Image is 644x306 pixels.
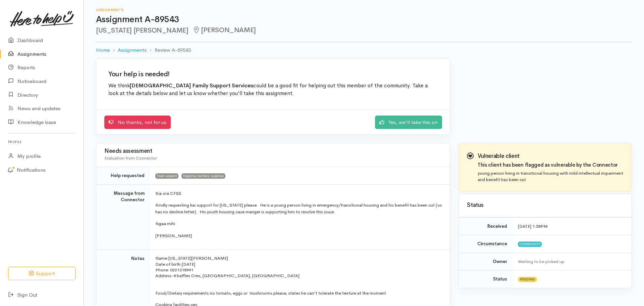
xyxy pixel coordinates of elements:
[155,290,210,296] span: Food/Dietary requirements:
[518,242,542,247] span: Community
[96,15,632,25] h1: Assignment A-89543
[155,232,442,239] p: [PERSON_NAME]
[192,26,256,34] span: [PERSON_NAME]
[155,273,173,278] span: Address:
[518,277,537,282] span: Pending
[155,261,182,267] span: Date of birth:
[375,116,442,129] a: Yes, we'll take this on
[181,173,225,179] span: Hygiene/sanitary supplies
[130,82,253,89] b: [DEMOGRAPHIC_DATA] Family Support Services
[104,116,171,129] a: No thanks, not for us
[182,261,195,267] span: [DATE]
[96,46,110,54] a: Home
[155,255,168,261] span: Name:
[210,290,386,296] span: no tomato, eggs or mushrooms please, states he can't tolerate the texture at the moment
[8,267,75,280] button: Support
[168,255,228,261] span: [US_STATE][PERSON_NAME]
[478,153,624,160] h3: Vulnerable client
[518,223,548,229] time: [DATE] 1:58PM
[108,71,438,78] h2: Your help is needed!
[104,155,157,161] span: Evaluation from Connector
[96,27,632,34] h2: [US_STATE] [PERSON_NAME]
[155,267,169,273] span: Phone:
[459,253,513,270] td: Owner
[478,170,624,183] p: young person living in transitional housing with mild intellectual impairment and benefit has bee...
[118,46,147,54] a: Assignments
[96,42,632,58] nav: breadcrumb
[459,270,513,288] td: Status
[155,220,442,227] p: Ngaa mihi
[170,267,194,273] span: 0221318991
[467,202,624,209] h3: Status
[104,148,442,155] h3: Needs assessment
[96,184,150,250] td: Message from Connector
[8,137,75,146] h6: Profile
[96,8,632,12] h6: Assignments
[96,167,150,185] td: Help requested
[478,162,624,168] h4: This client has been flagged as vulnerable by the Connector
[155,173,178,179] span: Food support
[155,202,442,215] p: Kindly requesting kai support for [US_STATE] please. He is a young person living in emergency/tra...
[518,258,624,265] div: Waiting to be picked up
[459,235,513,253] td: Circumstance
[155,190,442,197] p: Kia ora CFSS
[459,217,513,235] td: Received
[108,82,438,98] p: We think could be a good fit for helping out this member of the community. Take a look at the det...
[147,46,191,54] li: Review A-89543
[173,273,300,278] span: 4 baffles Cres, [GEOGRAPHIC_DATA], [GEOGRAPHIC_DATA]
